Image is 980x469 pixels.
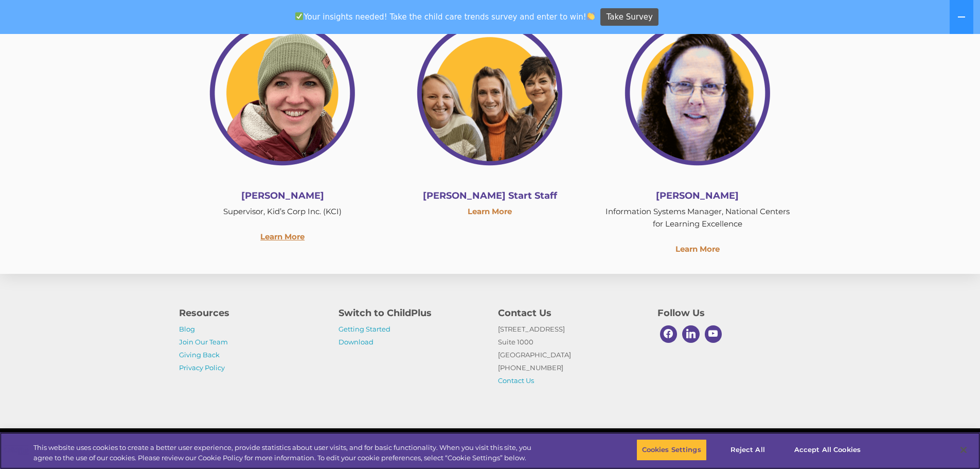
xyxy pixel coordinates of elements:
a: Giving Back [179,351,220,359]
img: 👏 [587,12,595,20]
h4: Contact Us [498,306,642,320]
a: Learn More [675,244,720,254]
p: [STREET_ADDRESS] Suite 1000 [GEOGRAPHIC_DATA] [PHONE_NUMBER] [498,323,642,387]
a: Linkedin [680,323,702,345]
img: ✅ [295,12,303,20]
span: [PERSON_NAME] [656,190,739,201]
div: This website uses cookies to create a better user experience, provide statistics about user visit... [33,443,539,463]
img: december-winner-circle [620,16,775,170]
a: Learn More [260,232,305,241]
span: Your insights needed! Take the child care trends survey and enter to win! [291,7,599,27]
a: Privacy Policy [179,363,225,372]
button: Reject All [716,439,780,461]
a: Join Our Team [179,338,228,346]
button: Accept All Cookies [789,439,866,461]
h4: Resources [179,306,323,320]
a: Blog [179,325,195,333]
span: Take Survey [607,8,653,26]
img: october-winner-circle [205,16,360,170]
a: Getting Started [338,325,390,333]
a: Take Survey [600,8,658,26]
button: Close [952,439,975,461]
h4: Follow Us [657,306,801,320]
img: november-winner-circle [413,16,567,170]
a: Facebook [657,323,680,345]
span: [PERSON_NAME] Start Staff [423,190,557,201]
a: Contact Us [498,376,534,385]
span: [PERSON_NAME] [241,190,324,201]
h4: Switch to ChildPlus [338,306,483,320]
a: Youtube [702,323,725,345]
a: Download [338,338,373,346]
button: Cookies Settings [636,439,707,461]
p: Supervisor, Kid’s Corp Inc. (KCI) [187,205,379,218]
p: Information Systems Manager, National Centers for Learning Excellence [601,205,793,230]
a: Learn More [468,206,512,216]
